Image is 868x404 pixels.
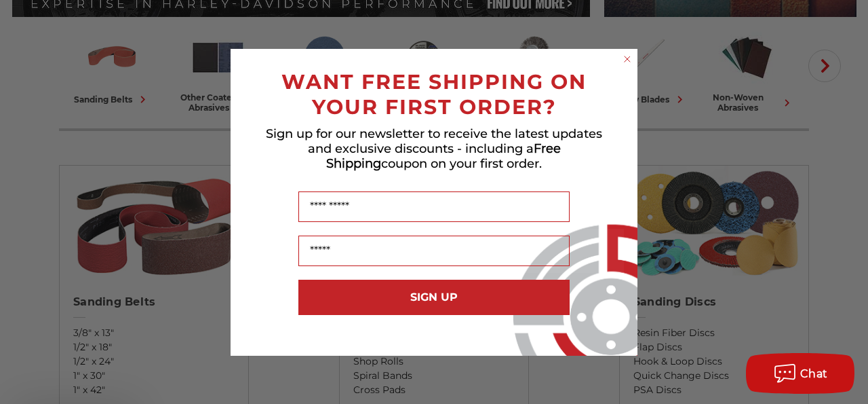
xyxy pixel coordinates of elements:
[746,353,854,394] button: Chat
[800,367,828,380] span: Chat
[266,126,602,171] span: Sign up for our newsletter to receive the latest updates and exclusive discounts - including a co...
[281,69,587,120] span: WANT FREE SHIPPING ON YOUR FIRST ORDER?
[620,52,634,66] button: Close dialog
[326,141,561,171] span: Free Shipping
[298,236,570,266] input: Email
[298,280,570,315] button: SIGN UP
